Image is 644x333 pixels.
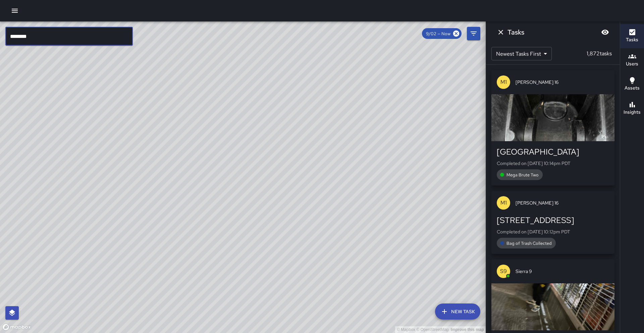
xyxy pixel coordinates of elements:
[500,199,507,207] p: M1
[626,36,638,44] h6: Tasks
[516,79,609,86] span: [PERSON_NAME] 16
[491,47,552,60] div: Newest Tasks First
[497,160,609,167] p: Completed on [DATE] 10:14pm PDT
[500,78,507,86] p: M1
[620,48,644,72] button: Users
[491,191,614,254] button: M1[PERSON_NAME] 16[STREET_ADDRESS]Completed on [DATE] 10:12pm PDTBag of Trash Collected
[598,25,612,39] button: Blur
[467,27,480,40] button: Filters
[491,70,614,185] button: M1[PERSON_NAME] 16[GEOGRAPHIC_DATA]Completed on [DATE] 10:14pm PDTMega Brute Two
[620,72,644,97] button: Assets
[422,31,454,37] span: 9/02 — Now
[620,97,644,121] button: Insights
[422,28,462,39] div: 9/02 — Now
[624,109,641,116] h6: Insights
[502,172,543,178] span: Mega Brute Two
[625,85,640,92] h6: Assets
[516,200,609,206] span: [PERSON_NAME] 16
[497,228,609,235] p: Completed on [DATE] 10:12pm PDT
[500,267,507,275] p: S9
[497,215,609,226] div: [STREET_ADDRESS]
[435,303,480,320] button: New Task
[507,27,524,38] h6: Tasks
[620,24,644,48] button: Tasks
[516,268,609,275] span: Sierra 9
[494,25,507,39] button: Dismiss
[584,50,614,58] p: 1,872 tasks
[497,147,609,157] div: [GEOGRAPHIC_DATA]
[502,240,556,246] span: Bag of Trash Collected
[626,60,638,68] h6: Users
